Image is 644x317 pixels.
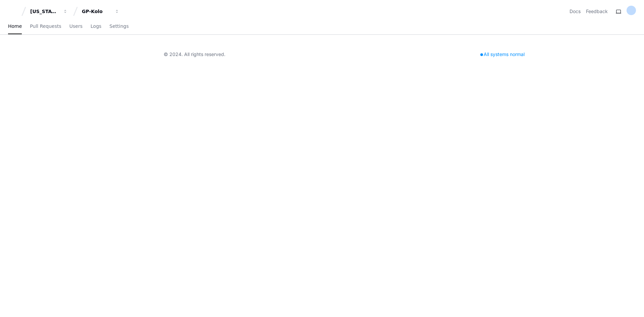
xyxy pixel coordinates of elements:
[8,24,22,28] span: Home
[109,24,128,28] span: Settings
[69,24,83,28] span: Users
[82,8,111,15] div: GP-Kolo
[79,5,122,17] button: GP-Kolo
[91,19,101,34] a: Logs
[69,19,83,34] a: Users
[476,50,529,59] div: All systems normal
[586,8,608,15] button: Feedback
[109,19,128,34] a: Settings
[30,8,59,15] div: [US_STATE] Pacific
[28,5,70,17] button: [US_STATE] Pacific
[91,24,101,28] span: Logs
[164,51,225,58] div: © 2024. All rights reserved.
[570,8,581,15] a: Docs
[8,19,22,34] a: Home
[30,19,61,34] a: Pull Requests
[30,24,61,28] span: Pull Requests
